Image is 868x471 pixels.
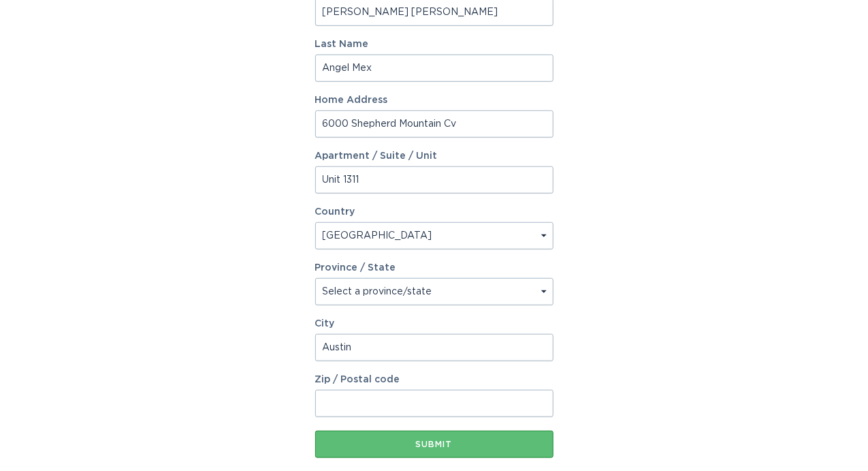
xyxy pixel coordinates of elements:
div: Submit [322,440,547,449]
label: Province / State [315,263,396,273]
label: Apartment / Suite / Unit [315,151,553,161]
label: Last Name [315,40,553,49]
label: Country [315,207,355,217]
label: City [315,319,553,329]
label: Zip / Postal code [315,375,553,384]
button: Submit [315,431,553,458]
label: Home Address [315,95,553,105]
